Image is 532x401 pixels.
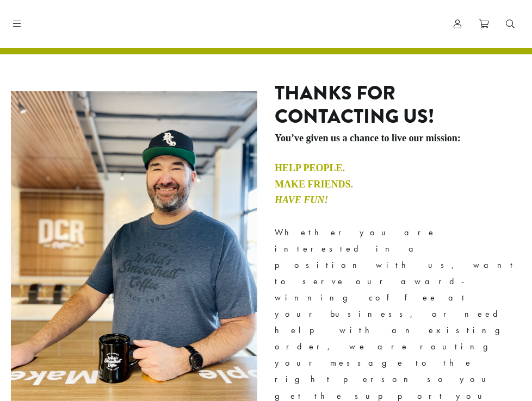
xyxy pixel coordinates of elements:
[497,15,523,33] a: Search
[275,133,521,145] h5: You’ve given us a chance to live our mission:
[275,162,521,174] h4: Help People.
[275,179,521,191] h4: Make Friends.
[275,195,328,205] em: Have Fun!
[275,82,521,128] h2: Thanks for contacting us!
